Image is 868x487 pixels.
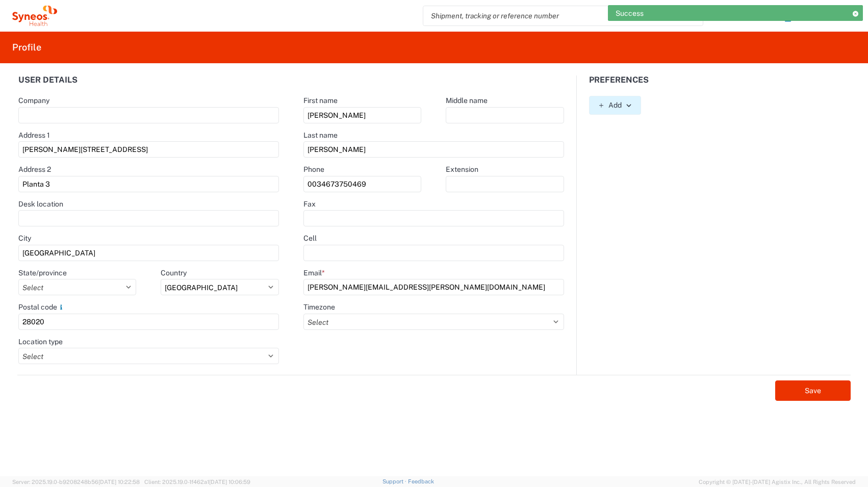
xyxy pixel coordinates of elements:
span: Copyright © [DATE]-[DATE] Agistix Inc., All Rights Reserved [699,477,856,486]
a: Feedback [408,478,434,484]
label: Middle name [446,96,488,105]
h2: Profile [12,41,41,54]
label: Postal code [18,302,65,312]
button: Save [775,380,851,401]
label: Timezone [303,302,335,312]
label: Email [303,268,325,277]
label: Last name [303,131,338,140]
label: First name [303,96,338,105]
span: [DATE] 10:22:58 [98,479,140,485]
label: Extension [446,165,478,174]
label: City [18,234,31,243]
span: [DATE] 10:06:59 [209,479,250,485]
div: Preferences [577,75,862,96]
label: State/province [18,268,67,277]
input: Shipment, tracking or reference number [423,6,687,25]
label: Address 1 [18,131,50,140]
label: Desk location [18,199,63,209]
label: Country [161,268,187,277]
label: Address 2 [18,165,51,174]
label: Fax [303,199,316,209]
button: Add [589,96,641,115]
div: User details [6,75,292,96]
label: Company [18,96,49,105]
label: Location type [18,337,63,346]
span: Client: 2025.19.0-1f462a1 [144,479,250,485]
a: Support [382,478,408,484]
label: Cell [303,234,317,243]
label: Phone [303,165,324,174]
span: Success [616,9,644,18]
span: Server: 2025.19.0-b9208248b56 [12,479,140,485]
